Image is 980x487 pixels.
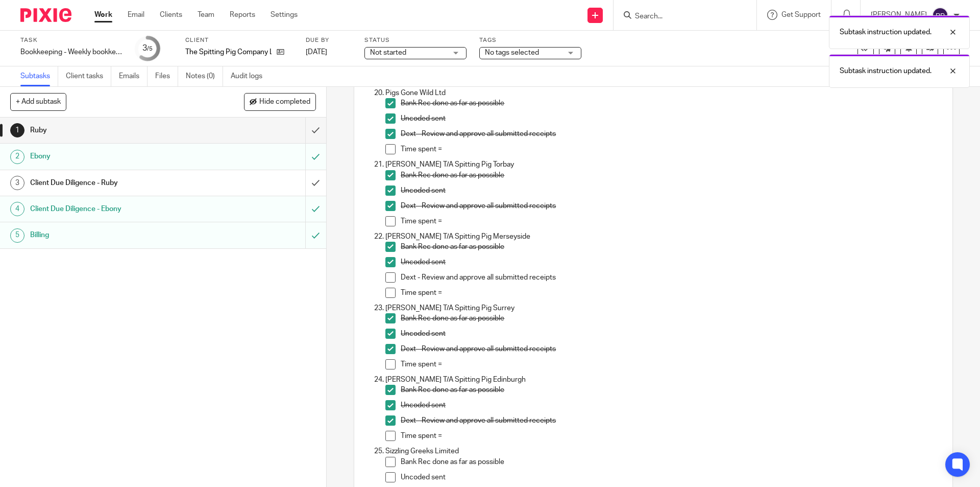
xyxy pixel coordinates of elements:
[186,66,223,86] a: Notes (0)
[30,175,207,191] h1: Client Due Diligence - Ruby
[401,113,941,124] p: Uncoded sent
[370,49,406,56] span: Not started
[66,66,111,86] a: Client tasks
[10,176,24,190] div: 3
[385,303,941,313] p: [PERSON_NAME] T/A Spitting Pig Surrey
[20,36,122,44] label: Task
[20,8,71,22] img: Pixie
[155,66,178,86] a: Files
[185,36,293,44] label: Client
[401,472,941,482] p: Uncoded sent
[401,98,941,108] p: Bank Rec done as far as possible
[385,231,941,242] p: [PERSON_NAME] T/A Spitting Pig Merseyside
[185,47,272,57] p: The Spitting Pig Company Ltd
[932,7,948,24] img: svg%3E
[401,144,941,154] p: Time spent =
[10,202,24,216] div: 4
[401,400,941,410] p: Uncoded sent
[230,10,255,20] a: Reports
[128,10,144,20] a: Email
[147,46,153,52] small: /5
[840,66,932,76] p: Subtask instruction updated.
[364,36,467,44] label: Status
[401,385,941,395] p: Bank Rec done as far as possible
[401,313,941,323] p: Bank Rec done as far as possible
[20,47,122,57] div: Bookkeeping - Weekly bookkeeping SP group
[385,159,941,170] p: [PERSON_NAME] T/A Spitting Pig Torbay
[385,375,941,385] p: [PERSON_NAME] T/A Spitting Pig Edinburgh
[401,272,941,283] p: Dext - Review and approve all submitted receipts
[30,123,207,138] h1: Ruby
[401,359,941,369] p: Time spent =
[259,98,310,106] span: Hide completed
[142,42,153,54] div: 3
[385,88,941,98] p: Pigs Gone Wild Ltd
[401,242,941,252] p: Bank Rec done as far as possible
[244,93,316,110] button: Hide completed
[30,227,207,243] h1: Billing
[401,201,941,211] p: Dext - Review and approve all submitted receipts
[479,36,581,44] label: Tags
[401,185,941,196] p: Uncoded sent
[401,216,941,226] p: Time spent =
[10,93,66,110] button: + Add subtask
[271,10,298,20] a: Settings
[385,446,941,456] p: Sizzling Greeks Limited
[10,228,24,243] div: 5
[485,49,539,56] span: No tags selected
[401,431,941,441] p: Time spent =
[306,49,327,56] span: [DATE]
[401,288,941,298] p: Time spent =
[10,123,24,137] div: 1
[119,66,148,86] a: Emails
[30,149,207,164] h1: Ebony
[231,66,270,86] a: Audit logs
[840,27,932,37] p: Subtask instruction updated.
[401,457,941,467] p: Bank Rec done as far as possible
[401,329,941,339] p: Uncoded sent
[401,257,941,267] p: Uncoded sent
[10,150,24,164] div: 2
[306,36,352,44] label: Due by
[198,10,214,20] a: Team
[94,10,112,20] a: Work
[401,129,941,139] p: Dext - Review and approve all submitted receipts
[401,170,941,180] p: Bank Rec done as far as possible
[401,415,941,426] p: Dext - Review and approve all submitted receipts
[20,66,58,86] a: Subtasks
[401,344,941,354] p: Dext - Review and approve all submitted receipts
[160,10,182,20] a: Clients
[30,201,207,217] h1: Client Due Diligence - Ebony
